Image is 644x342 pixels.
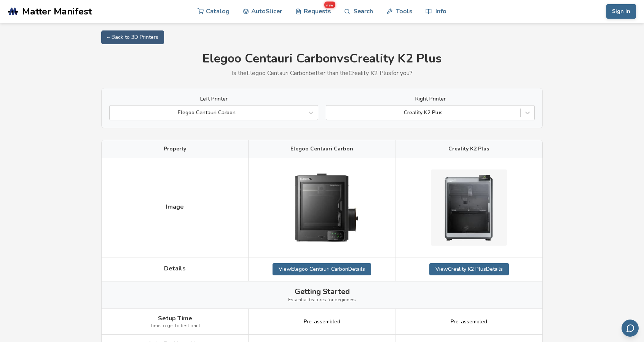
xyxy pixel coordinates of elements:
a: ViewElegoo Centauri CarbonDetails [273,263,371,275]
h1: Elegoo Centauri Carbon vs Creality K2 Plus [101,52,543,66]
span: Creality K2 Plus [448,146,489,152]
p: Is the Elegoo Centauri Carbon better than the Creality K2 Plus for you? [101,70,543,77]
span: Setup Time [158,315,192,322]
span: Image [166,203,184,210]
span: Getting Started [295,287,350,296]
input: Creality K2 Plus [330,110,332,116]
label: Left Printer [109,96,318,102]
button: Sign In [606,4,636,19]
img: Elegoo Centauri Carbon [284,163,360,251]
span: Essential features for beginners [288,297,356,303]
button: Send feedback via email [622,320,639,337]
a: ViewCreality K2 PlusDetails [429,263,509,275]
span: Matter Manifest [22,6,92,17]
a: ← Back to 3D Printers [101,30,164,44]
span: Pre-assembled [304,319,340,325]
span: new [324,2,335,8]
span: Details [164,265,186,272]
span: Time to get to first print [150,323,200,329]
label: Right Printer [326,96,535,102]
span: Pre-assembled [451,319,487,325]
span: Elegoo Centauri Carbon [290,146,353,152]
img: Creality K2 Plus [431,169,507,246]
span: Property [164,146,186,152]
input: Elegoo Centauri Carbon [113,110,115,116]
